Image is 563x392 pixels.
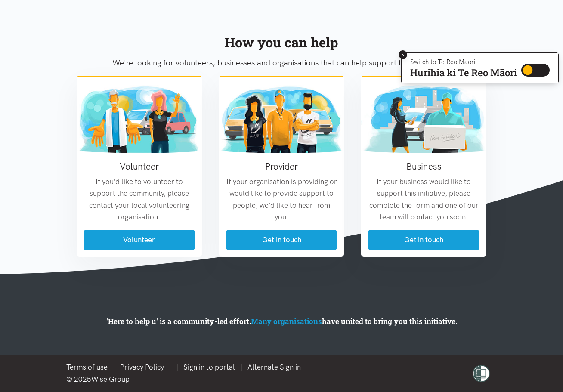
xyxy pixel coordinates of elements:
[368,160,479,173] h3: Business
[66,363,108,371] a: Terms of use
[66,373,306,385] div: © 2025
[410,69,517,77] p: Hurihia ki Te Reo Māori
[183,363,235,371] a: Sign in to portal
[368,230,479,250] a: Get in touch
[368,176,479,223] p: If your business would like to support this initiative, please complete the form and one of our t...
[91,375,130,383] a: Wise Group
[247,363,301,371] a: Alternate Sign in
[176,363,306,371] span: | |
[102,315,461,327] p: 'Here to help u' is a community-led effort. have united to bring you this initiative.
[410,59,517,65] p: Switch to Te Reo Māori
[84,230,195,250] a: Volunteer
[84,176,195,223] p: If you'd like to volunteer to support the community, please contact your local volunteering organ...
[226,176,337,223] p: If your organisation is providing or would like to provide support to people, we'd like to hear f...
[77,56,486,69] p: We're looking for volunteers, businesses and organisations that can help support the community
[226,160,337,173] h3: Provider
[226,230,337,250] a: Get in touch
[251,316,322,326] a: Many organisations
[120,363,164,371] a: Privacy Policy
[473,365,490,382] img: shielded
[66,361,306,373] div: |
[77,32,486,53] div: How you can help
[84,160,195,173] h3: Volunteer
